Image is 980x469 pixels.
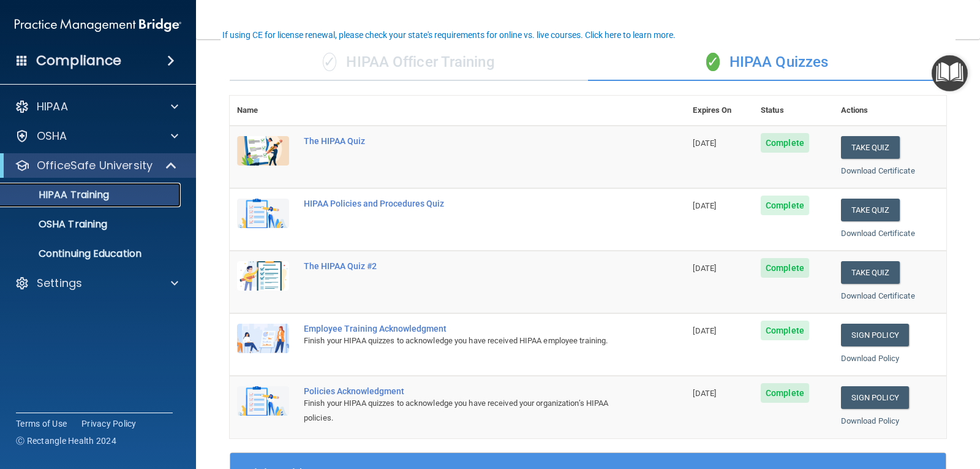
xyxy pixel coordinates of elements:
div: Finish your HIPAA quizzes to acknowledge you have received your organization’s HIPAA policies. [304,396,624,425]
a: Settings [15,276,178,291]
p: OSHA [37,129,67,143]
h4: Compliance [36,52,121,69]
p: Settings [37,276,82,291]
iframe: Drift Widget Chat Controller [768,382,965,431]
a: HIPAA [15,99,178,114]
a: OSHA [15,129,178,143]
span: Complete [761,196,809,215]
a: Download Certificate [841,229,915,238]
span: ✓ [706,53,720,71]
th: Expires On [685,96,753,126]
a: Terms of Use [16,418,67,430]
th: Actions [834,96,946,126]
div: Finish your HIPAA quizzes to acknowledge you have received HIPAA employee training. [304,334,624,348]
div: The HIPAA Quiz #2 [304,261,624,271]
p: OSHA Training [8,218,107,231]
a: Sign Policy [841,324,909,346]
span: Complete [761,133,809,153]
a: OfficeSafe University [15,158,178,173]
div: HIPAA Policies and Procedures Quiz [304,199,624,208]
span: ✓ [323,53,336,71]
p: OfficeSafe University [37,158,153,173]
a: Download Certificate [841,291,915,300]
span: Complete [761,258,809,278]
div: If using CE for license renewal, please check your state's requirements for online vs. live cours... [222,31,676,39]
a: Privacy Policy [81,418,137,430]
span: Ⓒ Rectangle Health 2024 [16,435,116,447]
span: [DATE] [693,201,716,210]
button: Open Resource Center [932,55,968,91]
th: Name [230,96,296,126]
img: PMB logo [15,13,181,37]
p: Continuing Education [8,248,175,260]
span: Complete [761,321,809,340]
span: [DATE] [693,326,716,335]
span: [DATE] [693,389,716,398]
div: HIPAA Quizzes [588,44,946,81]
button: Take Quiz [841,199,900,221]
button: Take Quiz [841,136,900,159]
div: Policies Acknowledgment [304,386,624,396]
div: The HIPAA Quiz [304,136,624,146]
a: Download Policy [841,354,900,363]
button: Take Quiz [841,261,900,284]
span: [DATE] [693,139,716,148]
p: HIPAA Training [8,189,109,201]
p: HIPAA [37,99,68,114]
span: Complete [761,383,809,403]
div: Employee Training Acknowledgment [304,324,624,334]
button: If using CE for license renewal, please check your state's requirements for online vs. live cours... [221,29,677,41]
span: [DATE] [693,264,716,273]
th: Status [753,96,834,126]
a: Download Certificate [841,166,915,175]
div: HIPAA Officer Training [230,44,588,81]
